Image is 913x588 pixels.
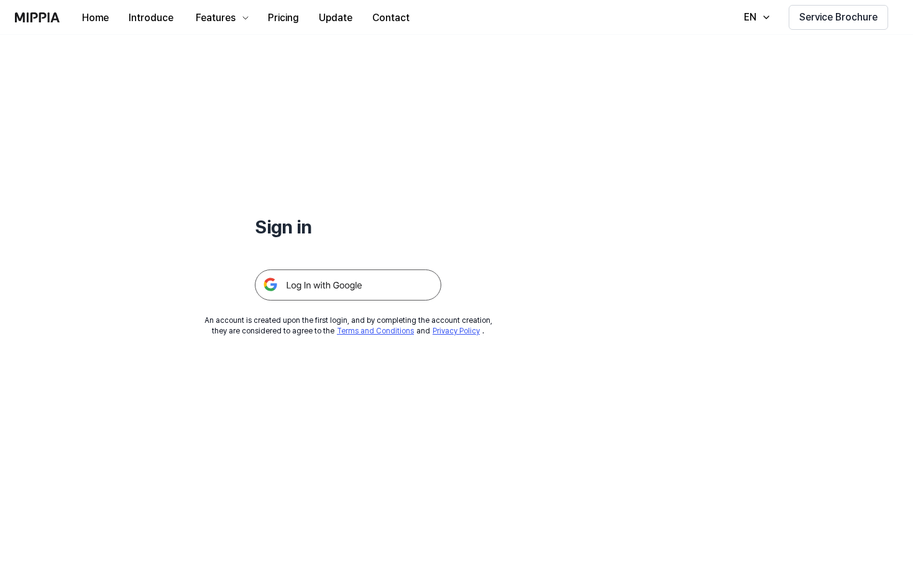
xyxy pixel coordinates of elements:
a: Terms and Conditions [337,327,414,335]
a: Update [309,1,362,35]
img: logo [15,12,60,22]
button: Pricing [258,6,309,30]
button: Update [309,6,362,30]
button: EN [732,5,779,30]
button: Home [72,6,119,30]
div: Features [193,11,238,25]
div: An account is created upon the first login, and by completing the account creation, they are cons... [204,315,492,337]
button: Contact [362,6,420,30]
button: Service Brochure [789,5,888,30]
button: Features [183,6,258,30]
a: Privacy Policy [433,327,480,335]
button: Introduce [119,6,183,30]
img: 구글 로그인 버튼 [255,269,441,301]
div: EN [741,10,759,25]
h1: Sign in [255,214,441,240]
